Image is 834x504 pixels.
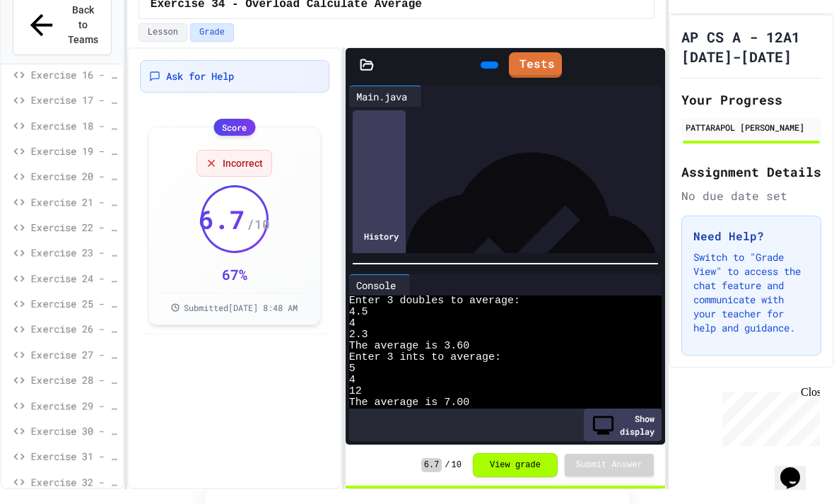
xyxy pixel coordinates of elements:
span: 6.7 [421,458,442,472]
h2: Assignment Details [681,162,821,182]
span: 4 [349,375,356,386]
span: Submitted [DATE] 8:48 AM [184,302,298,313]
span: Exercise 28 - Swap Algorithm [31,373,117,387]
span: The average is 3.60 [349,341,469,352]
span: 10 [452,459,462,471]
span: Exercise 18 - Score Board Fixer [31,118,117,133]
iframe: chat widget [717,386,820,446]
h1: AP CS A - 12A1 [DATE]-[DATE] [681,27,821,66]
span: / [445,459,450,471]
span: Submit Answer [576,459,642,471]
span: Exercise 19 - Receipt Formatter [31,143,117,158]
span: Exercise 22 - Time Card Calculator [31,220,117,235]
span: Exercise 26 - Fitness Tracker Debugger [31,322,117,336]
span: Enter 3 doubles to average: [349,295,520,307]
a: Tests [509,52,562,78]
button: View grade [473,453,558,477]
span: Exercise 30 - Slope [31,423,117,438]
span: Incorrect [223,156,263,170]
span: The average is 7.00 [349,397,469,409]
p: Switch to "Grade View" to access the chat feature and communicate with your teacher for help and ... [693,250,809,335]
span: Exercise 31 - Area of Sphere [31,449,117,464]
span: 4.5 [349,307,368,318]
div: Score [213,119,255,136]
iframe: chat widget [775,447,820,490]
span: 2.3 [349,329,368,341]
button: Lesson [139,23,187,42]
span: 12 [349,386,362,397]
span: Exercise 24 - Pizza Delivery Calculator [31,271,117,286]
div: Chat with us now!Close [6,6,98,90]
span: Exercise 29 - Debugging Techniques [31,398,117,413]
div: History [353,110,406,363]
span: Exercise 20 - Expression Evaluator Fix [31,169,117,184]
div: Show display [584,409,662,441]
h2: Your Progress [681,90,821,110]
span: 6.7 [199,205,245,233]
span: Exercise 32 - Area of [GEOGRAPHIC_DATA] [31,474,117,489]
span: Exercise 27 - Investment Portfolio Tracker [31,347,117,362]
h3: Need Help? [693,228,809,245]
button: Grade [190,23,234,42]
span: Exercise 16 - Temperature Display Fix [31,67,117,82]
span: Exercise 17 - Snack Budget Tracker [31,93,117,107]
div: PATTARAPOL [PERSON_NAME] [686,121,817,134]
span: Enter 3 ints to average: [349,352,501,363]
span: Ask for Help [166,69,234,83]
span: 5 [349,363,356,375]
span: 4 [349,318,356,329]
div: 67 % [222,264,247,284]
span: Exercise 23 - Shopping Receipt Builder [31,245,117,260]
div: No due date set [681,187,821,204]
span: Exercise 21 - Grade Calculator Pro [31,194,117,209]
span: / 10 [247,214,270,234]
span: Back to Teams [66,3,100,47]
div: Main.java [349,89,414,104]
div: Console [349,278,403,293]
span: Exercise 25 - Grade Point Average [31,296,117,311]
